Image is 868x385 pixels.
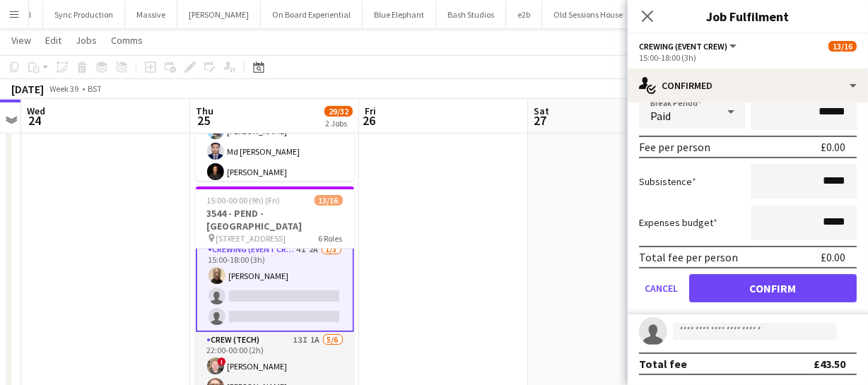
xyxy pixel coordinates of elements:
[25,112,45,129] span: 24
[532,112,549,129] span: 27
[506,1,542,28] button: e2b
[639,274,684,302] button: Cancel
[365,105,376,117] span: Fri
[639,41,727,52] span: Crewing (Event Crew)
[70,31,102,49] a: Jobs
[639,357,687,371] div: Total fee
[194,112,213,129] span: 25
[177,1,261,28] button: [PERSON_NAME]
[639,52,857,63] div: 15:00-18:00 (3h)
[27,105,45,117] span: Wed
[216,233,286,244] span: [STREET_ADDRESS]
[76,34,97,47] span: Jobs
[325,118,352,129] div: 2 Jobs
[689,274,857,302] button: Confirm
[821,250,845,264] div: £0.00
[105,31,148,49] a: Comms
[261,1,363,28] button: On Board Experiential
[111,34,143,47] span: Comms
[363,112,376,129] span: 26
[6,31,37,49] a: View
[125,1,177,28] button: Massive
[11,34,31,47] span: View
[828,41,857,52] span: 13/16
[315,195,343,206] span: 13/16
[534,105,549,117] span: Sat
[821,140,845,154] div: £0.00
[196,240,354,332] app-card-role: Crewing (Event Crew)4I2A1/315:00-18:00 (3h)[PERSON_NAME]
[88,83,102,94] div: BST
[196,105,213,117] span: Thu
[11,82,44,96] div: [DATE]
[814,357,845,371] div: £43.50
[196,207,354,232] h3: 3544 - PEND - [GEOGRAPHIC_DATA]
[45,34,61,47] span: Edit
[639,41,739,52] button: Crewing (Event Crew)
[324,106,353,117] span: 29/32
[43,1,125,28] button: Sync Production
[628,7,868,25] h3: Job Fulfilment
[218,357,226,366] span: !
[319,233,343,244] span: 6 Roles
[639,175,696,188] label: Subsistence
[40,31,67,49] a: Edit
[363,1,436,28] button: Blue Elephant
[650,109,671,123] span: Paid
[542,1,635,28] button: Old Sessions House
[207,195,281,206] span: 15:00-00:00 (9h) (Fri)
[639,250,738,264] div: Total fee per person
[639,216,717,229] label: Expenses budget
[436,1,506,28] button: Bash Studios
[628,69,868,102] div: Confirmed
[639,140,710,154] div: Fee per person
[47,83,82,94] span: Week 39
